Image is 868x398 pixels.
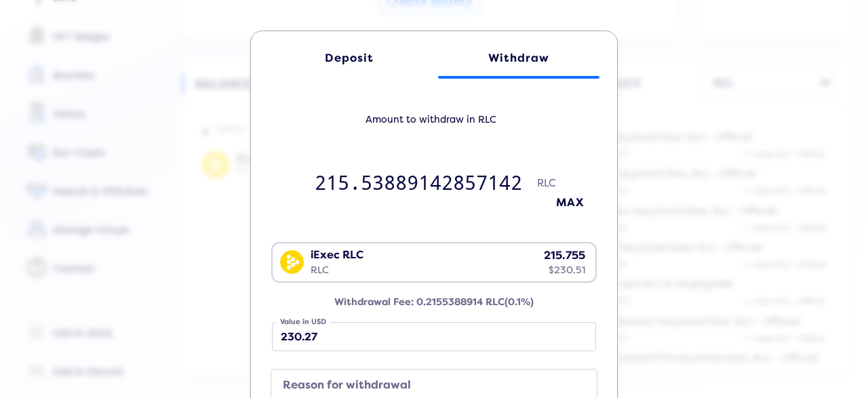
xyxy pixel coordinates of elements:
[282,52,416,64] div: Deposit
[544,247,585,263] div: 215.755
[277,376,570,395] label: Reason for withdrawal
[438,38,599,79] a: Withdraw
[274,281,588,297] input: Search for option
[544,263,585,277] div: $230.51
[280,250,304,274] img: RLC
[300,160,537,205] input: 0
[311,263,363,277] div: RLC
[311,247,363,262] div: iExec RLC
[272,322,596,351] input: none
[452,52,586,64] div: Withdraw
[536,191,604,214] button: MAX
[271,242,597,283] div: Search for option
[268,108,593,144] h5: Amount to withdraw in RLC
[269,38,430,79] a: Deposit
[537,178,569,226] span: RLC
